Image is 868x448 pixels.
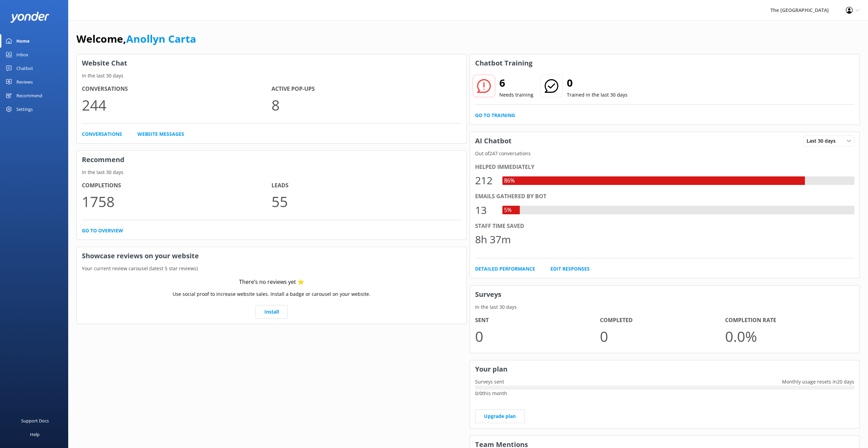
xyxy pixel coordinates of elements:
div: Helped immediately [475,163,855,172]
p: In the last 30 days [470,303,860,311]
a: Anollyn Carta [126,32,196,46]
p: 55 [271,190,461,213]
div: Settings [16,102,33,116]
p: Monthly usage resets in 20 days [777,378,859,386]
p: In the last 30 days [77,169,467,176]
p: Surveys sent [470,378,509,386]
p: Out of 247 conversations [470,150,860,157]
a: Website Messages [137,130,184,138]
p: 0 [600,325,725,348]
div: 212 [475,172,496,189]
p: Use social proof to increase website sales. Install a badge or carousel on your website. [173,290,370,298]
div: There’s no reviews yet ⭐ [239,278,304,287]
div: 5% [502,206,513,215]
div: Reviews [16,75,33,89]
h2: 0 [567,75,628,91]
p: 0 [475,325,600,348]
h3: Showcase reviews on your website [77,247,467,265]
h3: Recommend [77,151,467,169]
h4: Completion Rate [725,316,850,325]
h4: Leads [271,181,461,190]
div: Home [16,34,30,48]
a: Go to Training [475,112,515,119]
h4: Active Pop-ups [271,85,461,93]
span: Last 30 days [807,137,840,145]
a: Install [255,305,288,319]
p: 244 [82,93,271,116]
p: 8 [271,93,461,116]
p: Your current review carousel (latest 5 star reviews) [77,265,467,272]
h3: AI Chatbot [470,132,517,150]
a: Go to overview [82,227,123,234]
a: Upgrade plan [475,409,525,423]
a: Conversations [82,130,122,138]
h3: Website Chat [77,54,467,72]
div: Staff time saved [475,222,855,231]
div: 13 [475,202,496,218]
h4: Completed [600,316,725,325]
div: Recommend [16,89,42,102]
h4: Conversations [82,85,271,93]
p: 0.0 % [725,325,850,348]
h3: Surveys [470,286,860,303]
div: 86% [502,176,516,185]
h2: 6 [499,75,533,91]
div: Help [30,428,40,441]
p: Needs training [499,91,533,99]
a: Edit Responses [550,265,590,273]
a: Detailed Performance [475,265,535,273]
div: Chatbot [16,61,33,75]
img: yonder-white-logo.png [10,12,49,23]
h3: Your plan [470,360,860,378]
div: Inbox [16,48,28,61]
p: 1758 [82,190,271,213]
div: 8h 37m [475,231,511,248]
h1: Welcome, [76,31,196,47]
p: Trained in the last 30 days [567,91,628,99]
p: In the last 30 days [77,72,467,80]
h3: Chatbot Training [470,54,538,72]
div: Support Docs [21,414,49,428]
div: Emails gathered by bot [475,192,855,201]
h4: Sent [475,316,600,325]
p: 0 / 0 this month [475,390,855,397]
h4: Completions [82,181,271,190]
